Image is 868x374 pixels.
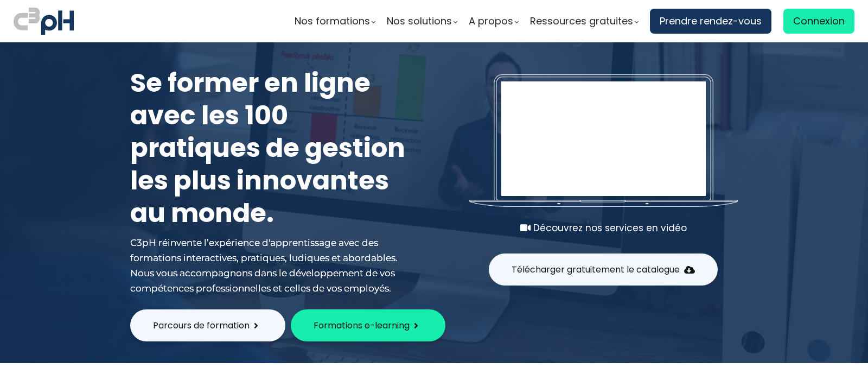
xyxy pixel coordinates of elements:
[660,13,762,29] span: Prendre rendez-vous
[793,13,845,29] span: Connexion
[14,5,74,37] img: logo C3PH
[469,13,513,29] span: A propos
[295,13,370,29] span: Nos formations
[291,309,445,341] button: Formations e-learning
[530,13,633,29] span: Ressources gratuites
[130,67,412,230] h1: Se former en ligne avec les 100 pratiques de gestion les plus innovantes au monde.
[650,9,771,34] a: Prendre rendez-vous
[469,220,738,236] div: Découvrez nos services en vidéo
[130,309,285,341] button: Parcours de formation
[512,263,680,276] span: Télécharger gratuitement le catalogue
[153,319,250,332] span: Parcours de formation
[130,235,412,296] div: C3pH réinvente l’expérience d'apprentissage avec des formations interactives, pratiques, ludiques...
[489,253,718,286] button: Télécharger gratuitement le catalogue
[387,13,452,29] span: Nos solutions
[783,9,854,34] a: Connexion
[314,319,410,332] span: Formations e-learning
